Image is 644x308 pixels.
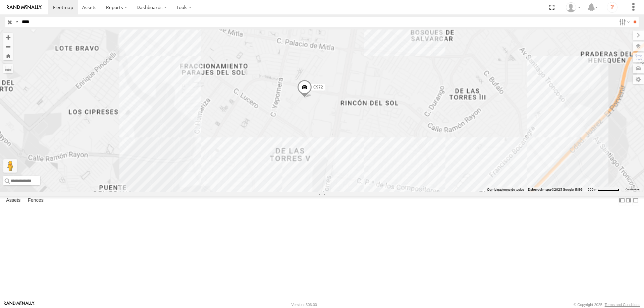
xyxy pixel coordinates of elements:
label: Fences [24,196,47,205]
a: Terms and Conditions [605,303,640,307]
div: MANUEL HERNANDEZ [563,2,583,12]
label: Search Query [14,17,19,27]
button: Arrastra el hombrecito naranja al mapa para abrir Street View [3,159,17,173]
label: Search Filter Options [616,17,631,27]
div: Version: 306.00 [291,303,317,307]
label: Assets [3,196,24,205]
button: Escala del mapa: 500 m por 61 píxeles [586,187,621,192]
span: 500 m [588,188,597,191]
label: Map Settings [633,75,644,84]
button: Zoom out [3,42,13,51]
button: Zoom in [3,33,13,42]
div: © Copyright 2025 - [574,303,640,307]
button: Zoom Home [3,51,13,60]
a: Visit our Website [4,301,35,308]
label: Measure [3,64,13,73]
label: Dock Summary Table to the Right [625,196,632,205]
label: Dock Summary Table to the Left [619,196,625,205]
span: Datos del mapa ©2025 Google, INEGI [528,188,584,191]
span: C972 [313,85,323,89]
button: Combinaciones de teclas [487,187,524,192]
img: rand-logo.svg [7,5,42,10]
i: ? [607,2,618,13]
label: Hide Summary Table [632,196,639,205]
a: Condiciones (se abre en una nueva pestaña) [626,188,640,191]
